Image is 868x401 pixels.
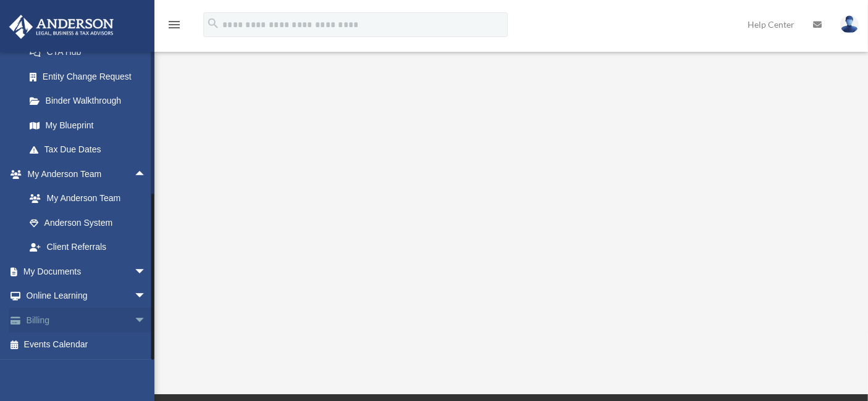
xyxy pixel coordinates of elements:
[134,284,159,309] span: arrow_drop_down
[134,308,159,333] span: arrow_drop_down
[17,235,165,260] a: Client Referrals
[9,308,165,333] a: Billingarrow_drop_down
[134,162,159,187] span: arrow_drop_up
[9,162,165,186] a: My Anderson Teamarrow_drop_up
[6,15,117,39] img: Anderson Advisors Platinum Portal
[9,333,165,357] a: Events Calendar
[17,138,165,162] a: Tax Due Dates
[17,89,165,114] a: Binder Walkthrough
[9,284,165,308] a: Online Learningarrow_drop_down
[167,22,182,32] a: menu
[134,259,159,284] span: arrow_drop_down
[167,17,182,32] i: menu
[17,113,165,138] a: My Blueprint
[840,15,859,33] img: User Pic
[206,17,220,30] i: search
[17,64,165,89] a: Entity Change Request
[17,40,165,65] a: CTA Hub
[17,210,165,235] a: Anderson System
[17,186,165,211] a: My Anderson Team
[9,259,165,284] a: My Documentsarrow_drop_down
